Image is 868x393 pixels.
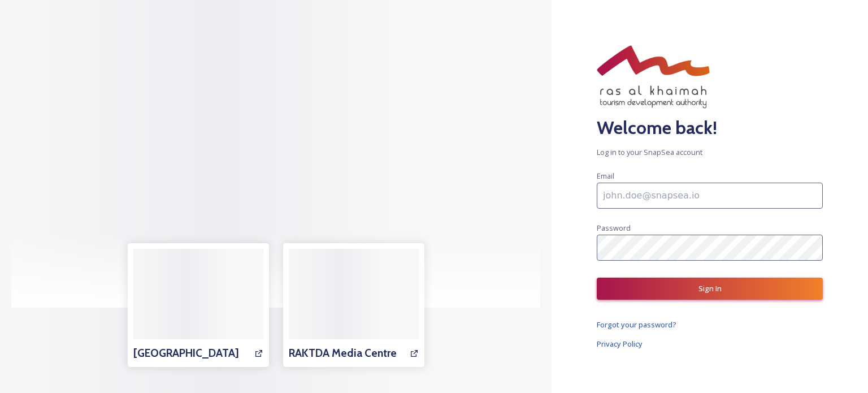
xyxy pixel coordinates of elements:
[133,249,263,361] a: [GEOGRAPHIC_DATA]
[597,318,823,331] a: Forgot your password?
[597,319,676,330] span: Forgot your password?
[597,278,823,300] button: Sign In
[597,114,823,141] h2: Welcome back!
[597,147,823,158] span: Log in to your SnapSea account
[597,45,710,109] img: RAKTDA_ENG_NEW%20STACKED%20LOGO_RGB.png
[597,339,643,349] span: Privacy Policy
[133,345,239,361] h3: [GEOGRAPHIC_DATA]
[597,337,823,351] a: Privacy Policy
[289,249,419,361] a: RAKTDA Media Centre
[597,171,614,181] span: Email
[597,183,823,209] input: john.doe@snapsea.io
[289,345,397,361] h3: RAKTDA Media Centre
[597,223,631,233] span: Password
